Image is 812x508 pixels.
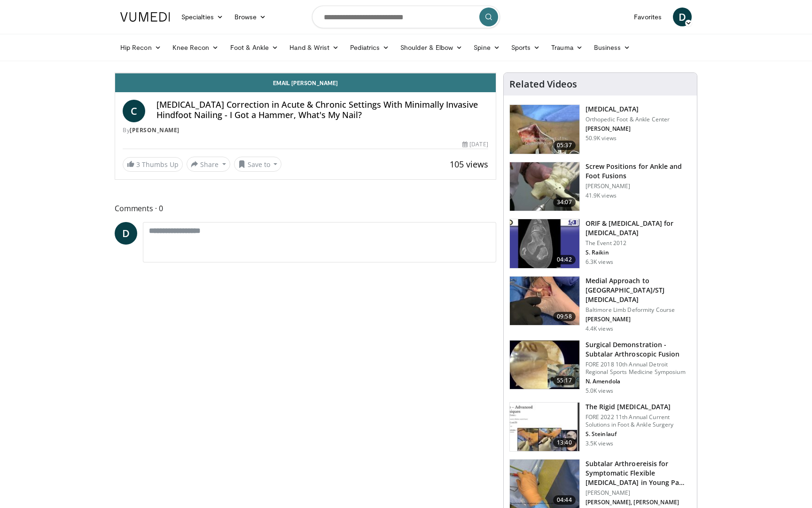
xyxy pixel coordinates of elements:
[553,438,576,447] span: 13:40
[553,495,576,505] span: 04:44
[586,125,670,133] p: [PERSON_NAME]
[586,239,691,247] p: The Event 2012
[284,38,344,57] a: Hand & Wrist
[586,116,670,123] p: Orthopedic Foot & Ankle Center
[586,183,691,190] p: [PERSON_NAME]
[586,387,613,395] p: 5.0K views
[586,340,691,359] h3: Surgical Demonstration - Subtalar Arthroscopic Fusion
[586,192,617,199] p: 41.9K views
[395,38,468,57] a: Shoulder & Elbow
[586,402,691,412] h3: The Rigid [MEDICAL_DATA]
[546,38,588,57] a: Trauma
[510,162,579,211] img: 67572_0000_3.png.150x105_q85_crop-smart_upscale.jpg
[509,340,691,395] a: 55:17 Surgical Demonstration - Subtalar Arthroscopic Fusion FORE 2018 10th Annual Detroit Regiona...
[123,126,488,135] div: By
[115,38,167,57] a: Hip Recon
[510,105,579,154] img: 545635_3.png.150x105_q85_crop-smart_upscale.jpg
[509,402,691,452] a: 13:40 The Rigid [MEDICAL_DATA] FORE 2022 11th Annual Current Solutions in Foot & Ankle Surgery S....
[468,38,505,57] a: Spine
[553,255,576,264] span: 04:42
[553,376,576,385] span: 55:17
[586,104,670,114] h3: [MEDICAL_DATA]
[509,162,691,212] a: 34:07 Screw Positions for Ankle and Foot Fusions [PERSON_NAME] 41.9K views
[509,219,691,269] a: 04:42 ORIF & [MEDICAL_DATA] for [MEDICAL_DATA] The Event 2012 S. Raikin 6.3K views
[586,459,691,487] h3: Subtalar Arthroereisis for Symptomatic Flexible [MEDICAL_DATA] in Young Pa…
[553,198,576,207] span: 34:07
[586,489,691,497] p: [PERSON_NAME]
[136,160,140,169] span: 3
[234,157,282,172] button: Save to
[167,38,225,57] a: Knee Recon
[509,276,691,333] a: 09:58 Medial Approach to [GEOGRAPHIC_DATA]/STJ [MEDICAL_DATA] Baltimore Limb Deformity Course [PE...
[450,159,488,170] span: 105 views
[509,79,577,90] h4: Related Videos
[115,73,496,73] video-js: Video Player
[586,276,691,304] h3: Medial Approach to [GEOGRAPHIC_DATA]/STJ [MEDICAL_DATA]
[115,202,496,214] span: Comments 0
[553,141,576,150] span: 05:37
[510,341,579,389] img: f04bac8f-a1d2-4078-a4f0-9e66789b4112.150x105_q85_crop-smart_upscale.jpg
[586,306,691,314] p: Baltimore Limb Deformity Course
[123,100,145,122] a: C
[312,6,500,28] input: Search topics, interventions
[156,100,488,120] h4: [MEDICAL_DATA] Correction in Acute & Chronic Settings With Minimally Invasive Hindfoot Nailing - ...
[510,219,579,268] img: E-HI8y-Omg85H4KX4xMDoxOmtxOwKG7D_4.150x105_q85_crop-smart_upscale.jpg
[115,222,137,245] a: D
[123,157,183,172] a: 3 Thumbs Up
[510,403,579,452] img: 6fa6b498-311a-45e1-aef3-f46d60feb1b4.150x105_q85_crop-smart_upscale.jpg
[344,38,395,57] a: Pediatrics
[586,361,691,376] p: FORE 2018 10th Annual Detroit Regional Sports Medicine Symposium
[553,312,576,321] span: 09:58
[120,12,170,22] img: VuMedi Logo
[586,378,691,385] p: N. Amendola
[588,38,636,57] a: Business
[628,8,667,26] a: Favorites
[462,140,488,149] div: [DATE]
[586,413,691,429] p: FORE 2022 11th Annual Current Solutions in Foot & Ankle Surgery
[586,430,691,438] p: S. Steinlauf
[115,73,496,92] a: Email [PERSON_NAME]
[187,157,230,172] button: Share
[510,277,579,325] img: b3e585cd-3312-456d-b1b7-4eccbcdb01ed.150x105_q85_crop-smart_upscale.jpg
[130,126,180,134] a: [PERSON_NAME]
[586,258,613,266] p: 6.3K views
[586,135,617,142] p: 50.9K views
[229,8,272,26] a: Browse
[586,219,691,238] h3: ORIF & [MEDICAL_DATA] for [MEDICAL_DATA]
[586,249,691,256] p: S. Raikin
[586,162,691,181] h3: Screw Positions for Ankle and Foot Fusions
[506,38,546,57] a: Sports
[586,440,613,447] p: 3.5K views
[225,38,284,57] a: Foot & Ankle
[586,316,691,323] p: [PERSON_NAME]
[673,8,692,26] a: D
[176,8,229,26] a: Specialties
[509,104,691,154] a: 05:37 [MEDICAL_DATA] Orthopedic Foot & Ankle Center [PERSON_NAME] 50.9K views
[586,499,691,506] p: [PERSON_NAME], [PERSON_NAME]
[586,325,613,333] p: 4.4K views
